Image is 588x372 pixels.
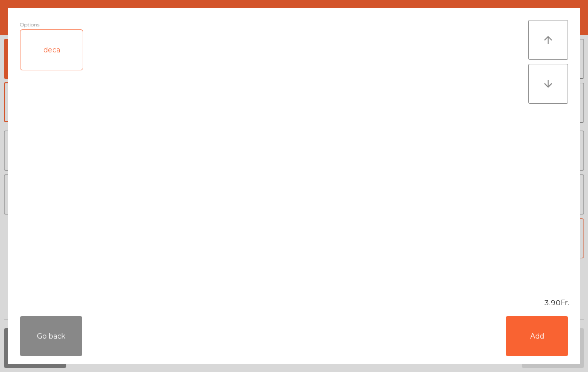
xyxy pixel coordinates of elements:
[528,20,568,60] button: arrow_upward
[8,298,580,308] div: 3.90Fr.
[20,20,39,29] span: Options
[542,34,554,46] i: arrow_upward
[506,316,568,356] button: Add
[542,78,554,90] i: arrow_downward
[20,30,83,70] div: deca
[528,64,568,104] button: arrow_downward
[20,316,82,356] button: Go back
